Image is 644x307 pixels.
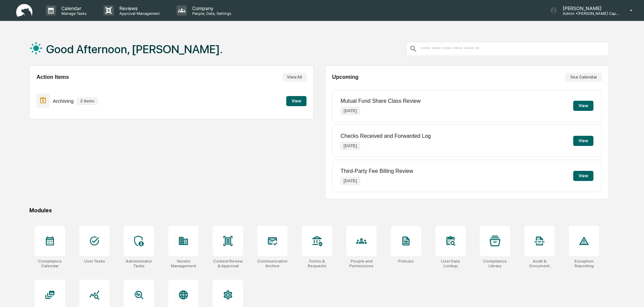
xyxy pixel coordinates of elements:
[36,74,69,80] h2: Action Items
[77,97,97,105] p: 2 items
[565,73,602,82] button: See Calendar
[341,98,420,104] p: Mutual Fund Share Class Review
[341,133,431,139] p: Checks Received and Forwarded Log
[341,142,360,150] p: [DATE]
[573,101,593,111] button: View
[35,259,65,268] div: Compliance Calendar
[341,177,360,185] p: [DATE]
[569,259,599,268] div: Exception Reporting
[46,42,223,56] h1: Good Afternoon, [PERSON_NAME].
[29,207,609,214] div: Modules
[557,5,620,11] p: [PERSON_NAME]
[346,259,377,268] div: People and Permissions
[257,259,288,268] div: Communications Archive
[53,98,74,104] p: Archiving
[435,259,466,268] div: User Data Lookup
[114,5,163,11] p: Reviews
[524,259,555,268] div: Audit & Document Logs
[398,259,414,264] div: Policies
[282,73,306,82] button: View All
[124,259,154,268] div: Administrator Tasks
[286,97,306,104] a: View
[84,259,105,264] div: User Tasks
[573,171,593,181] button: View
[302,259,332,268] div: Forms & Requests
[56,5,90,11] p: Calendar
[187,11,235,16] p: People, Data, Settings
[56,11,90,16] p: Manage Tasks
[341,107,360,115] p: [DATE]
[213,259,243,268] div: Content Review & Approval
[286,96,306,106] button: View
[187,5,235,11] p: Company
[114,11,163,16] p: Approval Management
[480,259,510,268] div: Compliance Library
[16,4,32,17] img: logo
[341,168,413,174] p: Third-Party Fee Billing Review
[332,74,358,80] h2: Upcoming
[168,259,199,268] div: Vendor Management
[573,136,593,146] button: View
[557,11,620,16] p: Admin • [PERSON_NAME] Capital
